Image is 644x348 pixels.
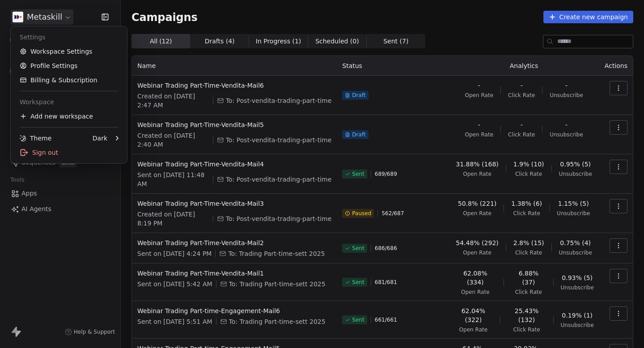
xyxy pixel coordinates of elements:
[93,134,107,143] div: Dark
[14,73,123,87] a: Billing & Subscription
[14,109,123,123] div: Add new workspace
[14,95,123,109] div: Workspace
[14,145,123,160] div: Sign out
[14,59,123,73] a: Profile Settings
[14,30,123,44] div: Settings
[20,134,51,143] div: Theme
[14,44,123,59] a: Workspace Settings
